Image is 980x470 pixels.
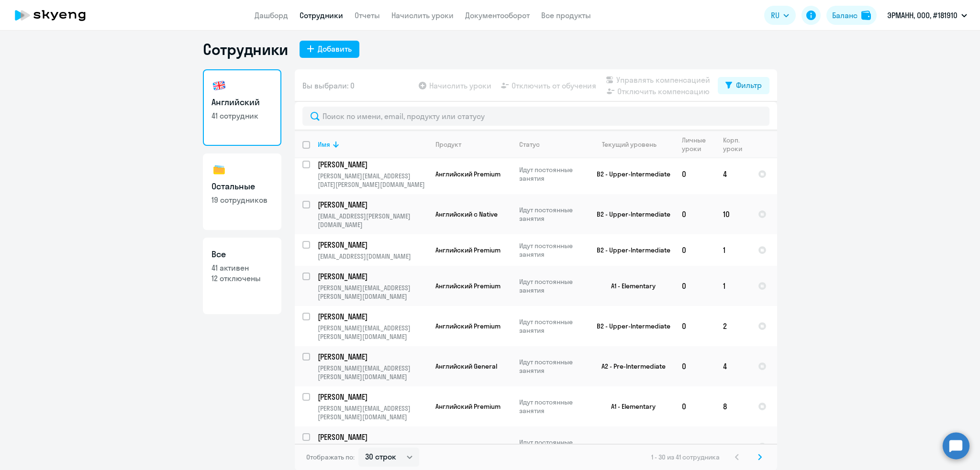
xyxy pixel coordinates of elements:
[435,140,511,149] div: Продукт
[519,165,585,183] p: Идут постоянные занятия
[764,6,796,25] button: RU
[715,426,750,467] td: 5
[715,306,750,346] td: 2
[771,10,780,21] span: RU
[302,80,355,91] span: Вы выбрали: 0
[674,266,715,306] td: 0
[435,246,501,254] span: Английский Premium
[255,11,288,20] a: Дашборд
[585,234,674,266] td: B2 - Upper-Intermediate
[212,96,273,109] h3: Английский
[723,136,750,153] div: Корп. уроки
[674,306,715,346] td: 0
[585,426,674,467] td: B1 - Intermediate
[318,432,427,442] a: [PERSON_NAME]
[887,10,958,21] p: ЭРМАНН, ООО, #181910
[585,386,674,426] td: A1 - Elementary
[318,140,330,149] div: Имя
[674,194,715,234] td: 0
[355,11,380,20] a: Отчеты
[602,140,657,149] div: Текущий уровень
[318,432,426,442] p: [PERSON_NAME]
[519,438,585,455] p: Идут постоянные занятия
[212,162,227,177] img: others
[435,362,497,371] span: Английский General
[826,6,877,25] button: Балансbalance
[318,212,427,229] p: [EMAIL_ADDRESS][PERSON_NAME][DOMAIN_NAME]
[318,140,427,149] div: Имя
[318,311,427,322] a: [PERSON_NAME]
[203,69,281,146] a: Английский41 сотрудник
[302,107,769,126] input: Поиск по имени, email, продукту или статусу
[585,306,674,346] td: B2 - Upper-Intermediate
[318,392,427,402] a: [PERSON_NAME]
[715,194,750,234] td: 10
[519,398,585,415] p: Идут постоянные занятия
[435,442,501,451] span: Английский Premium
[585,154,674,194] td: B2 - Upper-Intermediate
[718,77,769,94] button: Фильтр
[212,78,227,93] img: english
[519,140,585,149] div: Статус
[318,392,426,402] p: [PERSON_NAME]
[585,194,674,234] td: B2 - Upper-Intermediate
[519,317,585,335] p: Идут постоянные занятия
[318,199,426,210] p: [PERSON_NAME]
[736,79,762,91] div: Фильтр
[519,206,585,223] p: Идут постоянные занятия
[212,273,273,284] p: 12 отключены
[435,210,498,219] span: Английский с Native
[318,199,427,210] a: [PERSON_NAME]
[318,351,426,362] p: [PERSON_NAME]
[318,351,427,362] a: [PERSON_NAME]
[682,136,715,153] div: Личные уроки
[861,11,871,20] img: balance
[882,4,972,27] button: ЭРМАНН, ООО, #181910
[435,140,461,149] div: Продукт
[519,241,585,259] p: Идут постоянные занятия
[715,266,750,306] td: 1
[674,154,715,194] td: 0
[318,271,426,282] p: [PERSON_NAME]
[585,266,674,306] td: A1 - Elementary
[651,453,720,461] span: 1 - 30 из 41 сотрудника
[465,11,530,20] a: Документооборот
[318,252,427,261] p: [EMAIL_ADDRESS][DOMAIN_NAME]
[300,41,359,58] button: Добавить
[318,240,427,250] a: [PERSON_NAME]
[318,404,427,421] p: [PERSON_NAME][EMAIL_ADDRESS][PERSON_NAME][DOMAIN_NAME]
[435,170,501,178] span: Английский Premium
[300,11,343,20] a: Сотрудники
[203,40,288,59] h1: Сотрудники
[585,346,674,386] td: A2 - Pre-Intermediate
[541,11,591,20] a: Все продукты
[318,364,427,381] p: [PERSON_NAME][EMAIL_ADDRESS][PERSON_NAME][DOMAIN_NAME]
[391,11,454,20] a: Начислить уроки
[674,234,715,266] td: 0
[435,402,501,411] span: Английский Premium
[318,172,427,189] p: [PERSON_NAME][EMAIL_ADDRESS][DATE][PERSON_NAME][DOMAIN_NAME]
[519,277,585,295] p: Идут постоянные занятия
[674,386,715,426] td: 0
[674,346,715,386] td: 0
[318,240,426,250] p: [PERSON_NAME]
[318,159,426,170] p: [PERSON_NAME]
[715,346,750,386] td: 4
[318,159,427,170] a: [PERSON_NAME]
[723,136,744,153] div: Корп. уроки
[318,284,427,301] p: [PERSON_NAME][EMAIL_ADDRESS][PERSON_NAME][DOMAIN_NAME]
[306,453,355,461] span: Отображать по:
[212,248,273,261] h3: Все
[212,180,273,193] h3: Остальные
[715,234,750,266] td: 1
[593,140,674,149] div: Текущий уровень
[519,140,540,149] div: Статус
[832,10,857,21] div: Баланс
[318,311,426,322] p: [PERSON_NAME]
[715,154,750,194] td: 4
[682,136,709,153] div: Личные уроки
[674,426,715,467] td: 0
[318,324,427,341] p: [PERSON_NAME][EMAIL_ADDRESS][PERSON_NAME][DOMAIN_NAME]
[212,195,273,205] p: 19 сотрудников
